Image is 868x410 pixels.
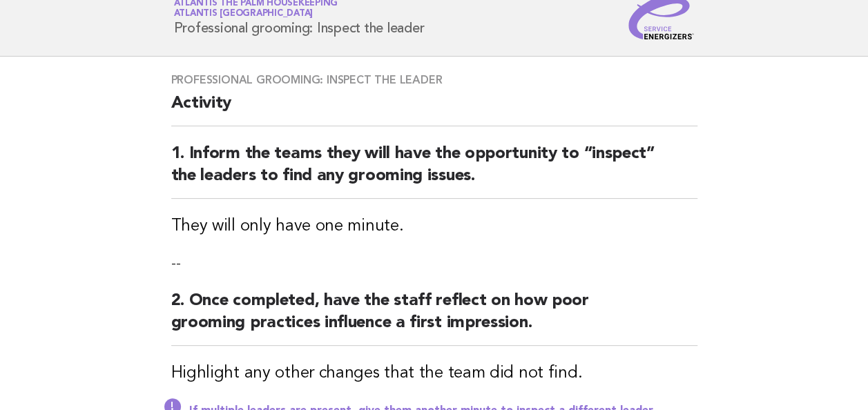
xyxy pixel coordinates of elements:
[171,215,697,237] h3: They will only have one minute.
[171,362,697,384] h3: Highlight any other changes that the team did not find.
[171,290,697,346] h2: 2. Once completed, have the staff reflect on how poor grooming practices influence a first impres...
[174,10,314,19] span: Atlantis [GEOGRAPHIC_DATA]
[171,92,697,126] h2: Activity
[171,143,697,199] h2: 1. Inform the teams they will have the opportunity to “inspect” the leaders to find any grooming ...
[171,73,697,87] h3: Professional grooming: Inspect the leader
[171,254,697,273] p: --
